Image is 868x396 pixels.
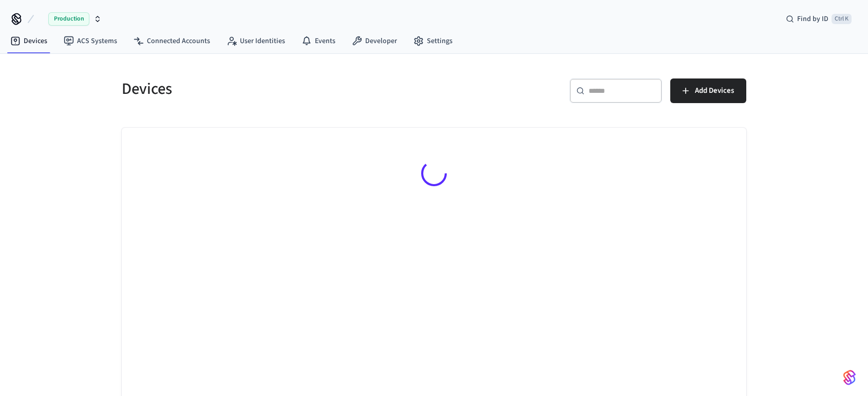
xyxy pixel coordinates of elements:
[778,10,860,28] div: Find by IDCtrl K
[125,32,218,50] a: Connected Accounts
[405,32,461,50] a: Settings
[122,78,428,100] h5: Devices
[797,14,828,24] span: Find by ID
[55,32,125,50] a: ACS Systems
[293,32,344,50] a: Events
[832,14,852,24] span: Ctrl K
[344,32,405,50] a: Developer
[843,369,856,386] img: SeamLogoGradient.69752ec5.svg
[48,12,89,26] span: Production
[695,84,734,97] span: Add Devices
[670,78,746,103] button: Add Devices
[2,32,55,50] a: Devices
[218,32,293,50] a: User Identities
